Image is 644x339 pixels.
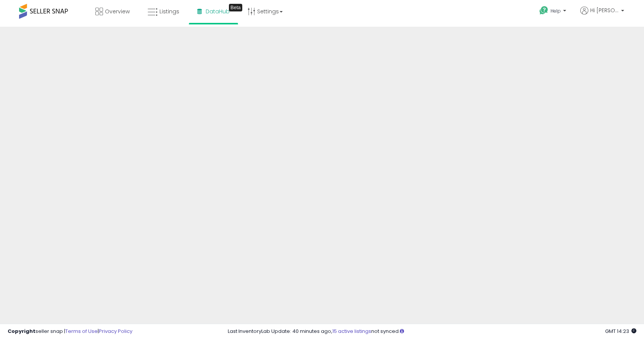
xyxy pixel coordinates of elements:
span: Help [551,8,561,14]
a: 15 active listings [332,328,371,335]
a: Terms of Use [65,328,98,335]
span: DataHub [206,8,230,15]
a: Privacy Policy [99,328,132,335]
div: Tooltip anchor [229,4,242,11]
span: Listings [159,8,179,15]
span: Hi [PERSON_NAME] [590,6,619,14]
div: Last InventoryLab Update: 40 minutes ago, not synced. [228,328,636,335]
i: Get Help [539,6,549,15]
span: 2025-09-15 14:23 GMT [605,328,636,335]
a: Hi [PERSON_NAME] [580,6,624,24]
span: Overview [105,8,130,15]
div: seller snap | | [8,328,132,335]
strong: Copyright [8,328,35,335]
